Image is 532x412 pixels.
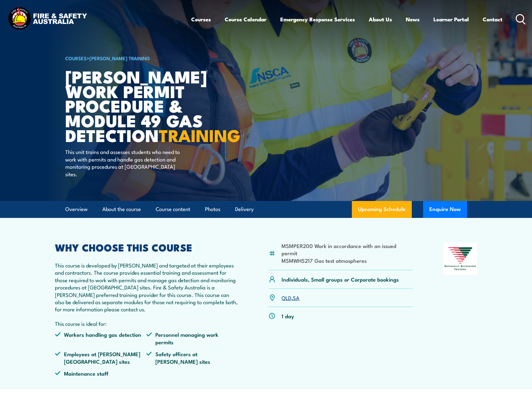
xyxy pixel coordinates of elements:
p: This course is developed by [PERSON_NAME] and targeted at their employees and contractors. The co... [55,261,238,313]
li: Employees at [PERSON_NAME][GEOGRAPHIC_DATA] sites [55,350,147,365]
li: MSMWHS217 Gas test atmospheres [282,257,413,264]
p: Individuals, Small groups or Corporate bookings [282,276,399,283]
a: Contact [483,11,502,28]
a: Delivery [235,201,254,218]
li: Personnel managing work permits [146,331,238,346]
a: About the course [102,201,141,218]
button: Enquire Now [423,201,467,218]
a: Overview [65,201,88,218]
li: Safety officers at [PERSON_NAME] sites [146,350,238,365]
p: 1 day [282,312,294,320]
a: Photos [205,201,220,218]
a: News [406,11,420,28]
a: Upcoming Schedule [352,201,412,218]
a: COURSES [65,55,87,61]
li: Maintenance staff [55,370,147,377]
a: Course content [156,201,190,218]
h6: > [65,54,220,62]
p: This unit trains and assesses students who need to work with permits and handle gas detection and... [65,148,180,177]
a: [PERSON_NAME] Training [89,55,150,61]
li: MSMPER200 Work in accordance with an issued permit [282,242,413,257]
p: This course is ideal for: [55,320,238,327]
a: SA [293,294,299,301]
a: QLD [282,294,291,301]
img: Nationally Recognised Training logo. [443,243,477,275]
h1: [PERSON_NAME] Work Permit Procedure & Module 49 Gas Detection [65,69,220,142]
a: Learner Portal [433,11,469,28]
a: About Us [369,11,392,28]
a: Courses [191,11,211,28]
p: , [282,294,299,301]
li: Workers handling gas detection [55,331,147,346]
a: Course Calendar [225,11,266,28]
a: Emergency Response Services [280,11,355,28]
h2: WHY CHOOSE THIS COURSE [55,243,238,251]
strong: TRAINING [159,122,240,148]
